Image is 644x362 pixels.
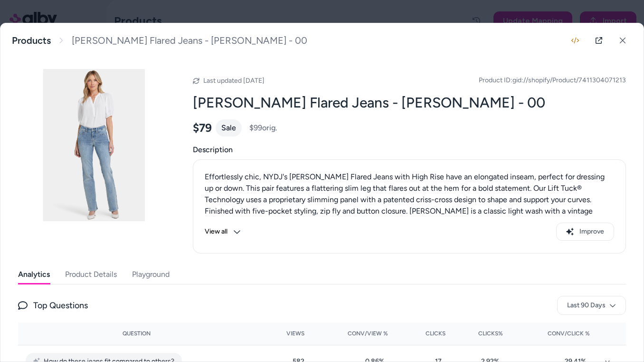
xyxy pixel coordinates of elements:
[262,326,304,341] button: Views
[12,35,51,47] a: Products
[33,299,88,312] span: Top Questions
[132,265,170,284] button: Playground
[249,122,277,134] span: $99 orig.
[426,330,445,337] span: Clicks
[123,326,151,341] button: Question
[193,144,626,156] span: Description
[65,265,117,284] button: Product Details
[72,35,307,47] span: [PERSON_NAME] Flared Jeans - [PERSON_NAME] - 00
[216,119,242,137] div: Sale
[18,69,170,221] img: MPRI8808_HALEY_1.jpg
[556,223,614,241] button: Improve
[548,330,590,337] span: Conv/Click %
[320,326,388,341] button: Conv/View %
[286,330,304,337] span: Views
[478,330,503,337] span: Clicks%
[557,296,626,315] button: Last 90 Days
[205,223,241,241] button: View all
[203,77,265,85] span: Last updated [DATE]
[193,121,212,135] span: $79
[461,326,503,341] button: Clicks%
[403,326,445,341] button: Clicks
[205,171,614,240] div: Effortlessly chic, NYDJ's [PERSON_NAME] Flared Jeans with High Rise have an elongated inseam, per...
[18,265,50,284] button: Analytics
[193,94,626,112] h2: [PERSON_NAME] Flared Jeans - [PERSON_NAME] - 00
[479,76,626,85] span: Product ID: gid://shopify/Product/7411304071213
[518,326,590,341] button: Conv/Click %
[12,35,307,47] nav: breadcrumb
[123,330,151,337] span: Question
[348,330,388,337] span: Conv/View %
